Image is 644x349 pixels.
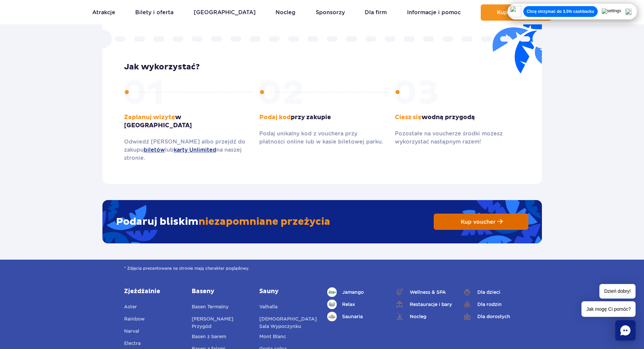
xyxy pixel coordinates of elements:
a: Kup voucher [434,214,528,230]
span: * Zdjęcia prezentowane na stronie mają charakter poglądowy. [124,265,520,272]
a: biletów [144,147,165,153]
a: Rainbow [124,315,145,325]
a: Relax [327,300,385,309]
a: Nocleg [395,312,452,321]
span: Wellness & SPA [410,288,446,296]
a: [GEOGRAPHIC_DATA] [194,4,256,21]
span: Kup voucher [461,219,496,225]
a: Dla dorosłych [462,312,520,321]
span: niezapomniane przeżycia [198,215,330,228]
span: Kup teraz [497,9,524,16]
span: Ciesz się [395,113,422,121]
a: Wellness & SPA [395,287,452,297]
a: [PERSON_NAME] Przygód [192,315,249,330]
span: Dzień dobry! [599,284,636,299]
a: Sponsorzy [316,4,345,21]
p: w [GEOGRAPHIC_DATA] [124,113,249,130]
a: Sauny [259,287,317,296]
p: wodną przygodą [395,113,520,122]
p: przy zakupie [259,113,385,122]
a: Dla dzieci [462,287,520,297]
a: Basen Termalny [192,303,229,312]
a: Zjeżdżalnie [124,287,182,296]
a: Dla firm [365,4,387,21]
span: Aster [124,304,137,309]
span: Narval [124,328,139,334]
a: Mont Blanc [259,333,286,342]
span: Jak mogę Ci pomóc? [581,301,636,317]
a: Atrakcje [92,4,115,21]
strong: Podaruj bliskim [116,215,330,228]
a: Baseny [192,287,249,296]
a: [DEMOGRAPHIC_DATA] Sala Wypoczynku [259,315,317,330]
span: Rainbow [124,316,145,322]
a: Jamango [327,287,385,297]
p: Odwiedź [PERSON_NAME] albo przejdź do zakupu lub na naszej stronie. [124,138,249,162]
div: Chat [615,320,636,341]
a: Saunaria [327,312,385,321]
span: Valhalla [259,304,278,309]
a: Bilety i oferta [135,4,173,21]
a: Restauracje i bary [395,300,452,309]
a: Aster [124,303,137,312]
span: Jamango [342,288,364,296]
a: Narval [124,327,139,337]
button: Kup teraz [481,4,552,21]
span: Zaplanuj wizytę [124,113,175,121]
span: Podaj kod [259,113,291,121]
a: karty Unlimited [174,147,216,153]
a: Valhalla [259,303,278,312]
a: Dla rodzin [462,300,520,309]
a: Basen z barem [192,333,226,342]
p: Podaj unikalny kod z vouchera przy płatności online lub w kasie biletowej parku. [259,130,385,146]
a: Informacje i pomoc [407,4,461,21]
p: Pozostałe na voucherze środki możesz wykorzystać następnym razem! [395,130,520,146]
h3: Jak wykorzystać? [124,62,520,72]
a: Nocleg [276,4,295,21]
span: Mont Blanc [259,334,286,339]
a: Electra [124,340,141,349]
